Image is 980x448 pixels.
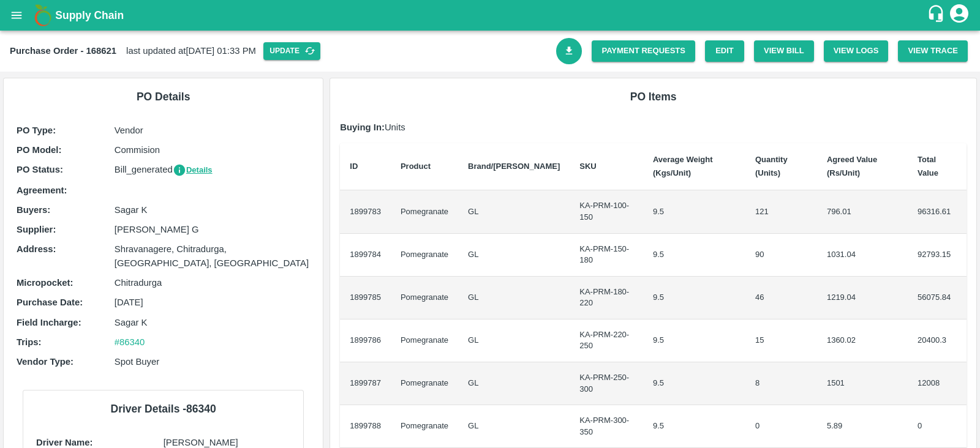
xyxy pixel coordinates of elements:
b: Total Value [918,155,938,177]
div: customer-support [927,4,948,26]
p: Vendor [115,124,311,137]
a: Download Bill [556,38,582,64]
img: logo [31,3,55,28]
td: 20400.3 [908,319,967,362]
button: View Logs [824,40,889,62]
div: last updated at [DATE] 01:33 PM [10,42,556,60]
td: 1899784 [340,234,391,277]
b: Purchase Date : [17,297,83,307]
td: 796.01 [817,190,908,233]
td: 90 [745,234,817,277]
p: Shravanagere, Chitradurga, [GEOGRAPHIC_DATA], [GEOGRAPHIC_DATA] [115,242,311,270]
td: GL [458,234,570,277]
td: 1501 [817,362,908,405]
td: 1899785 [340,277,391,319]
td: 1899788 [340,405,391,448]
p: Commision [115,143,311,157]
td: 9.5 [643,319,745,362]
td: 1899786 [340,319,391,362]
b: Purchase Order - 168621 [10,46,116,56]
b: Average Weight (Kgs/Unit) [653,155,713,177]
td: GL [458,277,570,319]
a: Supply Chain [55,7,927,24]
td: KA-PRM-300-350 [570,405,643,448]
p: Sagar K [115,316,311,329]
td: Pomegranate [391,319,458,362]
b: Agreement: [17,185,67,195]
p: [DATE] [115,296,311,309]
a: Payment Requests [592,40,695,62]
b: Buying In: [340,122,385,132]
td: 0 [745,405,817,448]
b: Address : [17,244,56,254]
b: Product [401,162,431,171]
td: 15 [745,319,817,362]
a: #86340 [115,337,145,347]
td: KA-PRM-100-150 [570,190,643,233]
b: Driver Name: [36,438,92,447]
p: Spot Buyer [115,355,311,368]
td: KA-PRM-220-250 [570,319,643,362]
td: Pomegranate [391,405,458,448]
button: View Bill [754,40,814,62]
td: GL [458,319,570,362]
b: Vendor Type : [17,357,73,367]
td: KA-PRM-180-220 [570,277,643,319]
b: Supply Chain [55,9,124,21]
b: SKU [579,162,596,171]
b: ID [350,162,358,171]
td: 8 [745,362,817,405]
button: Details [173,163,213,177]
td: 9.5 [643,362,745,405]
td: Pomegranate [391,190,458,233]
td: 12008 [908,362,967,405]
td: 92793.15 [908,234,967,277]
p: Units [340,121,967,134]
td: 0 [908,405,967,448]
b: PO Type : [17,125,56,135]
td: GL [458,405,570,448]
button: View Trace [898,40,968,62]
td: 121 [745,190,817,233]
td: 9.5 [643,277,745,319]
b: Supplier : [17,225,56,234]
td: 56075.84 [908,277,967,319]
b: Trips : [17,337,41,347]
p: [PERSON_NAME] G [115,223,311,236]
td: 1360.02 [817,319,908,362]
td: 5.89 [817,405,908,448]
td: 1899787 [340,362,391,405]
p: Chitradurga [115,276,311,289]
td: 1219.04 [817,277,908,319]
td: KA-PRM-250-300 [570,362,643,405]
h6: PO Details [13,88,313,105]
b: PO Model : [17,145,61,155]
td: 96316.61 [908,190,967,233]
td: 9.5 [643,190,745,233]
td: 9.5 [643,234,745,277]
button: open drawer [2,1,31,29]
td: Pomegranate [391,362,458,405]
h6: Driver Details - 86340 [33,400,293,417]
b: Agreed Value (Rs/Unit) [827,155,877,177]
p: Sagar K [115,203,311,217]
td: 9.5 [643,405,745,448]
td: 1899783 [340,190,391,233]
div: account of current user [948,2,970,28]
td: GL [458,362,570,405]
b: Quantity (Units) [755,155,788,177]
td: GL [458,190,570,233]
a: Edit [705,40,744,62]
b: PO Status : [17,165,63,174]
b: Field Incharge : [17,318,81,327]
b: Micropocket : [17,278,73,288]
td: 46 [745,277,817,319]
button: Update [263,42,320,60]
h6: PO Items [340,88,967,105]
td: Pomegranate [391,234,458,277]
p: Bill_generated [115,163,311,177]
td: 1031.04 [817,234,908,277]
td: KA-PRM-150-180 [570,234,643,277]
b: Buyers : [17,205,50,215]
b: Brand/[PERSON_NAME] [468,162,560,171]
